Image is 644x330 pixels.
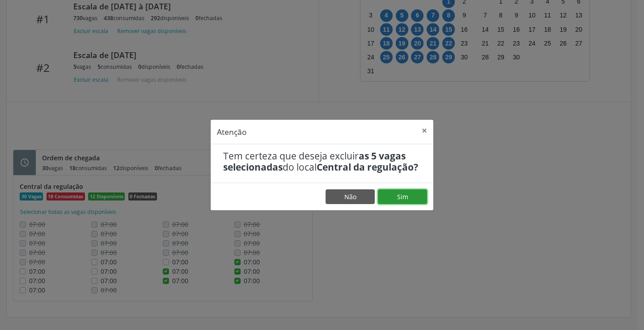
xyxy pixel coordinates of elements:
[223,150,406,173] b: as 5 vagas selecionadas
[223,150,421,173] h4: Tem certeza que deseja excluir do local
[217,126,247,138] h5: Atenção
[326,189,375,205] button: Não
[378,189,427,205] button: Sim
[415,120,433,142] button: Close
[317,161,418,173] b: Central da regulação?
